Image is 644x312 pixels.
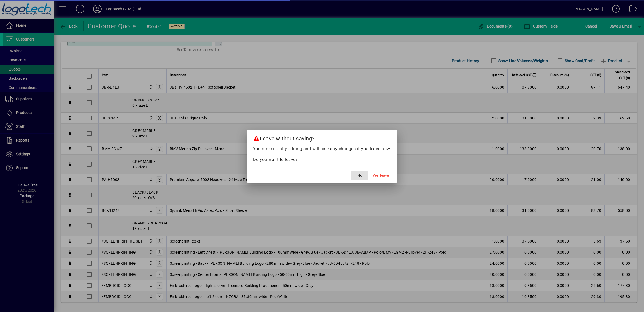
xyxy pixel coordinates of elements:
[373,173,389,178] span: Yes, leave
[247,130,398,145] h2: Leave without saving?
[357,173,362,178] span: No
[351,171,368,180] button: No
[253,146,391,152] p: You are currently editing and will lose any changes if you leave now.
[253,156,391,163] p: Do you want to leave?
[371,171,391,180] button: Yes, leave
